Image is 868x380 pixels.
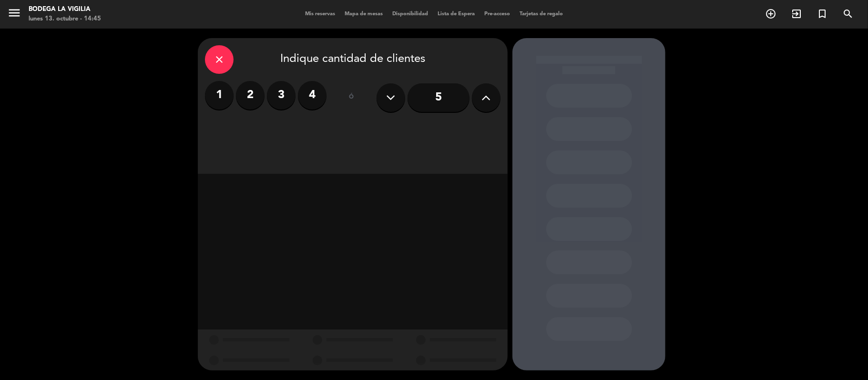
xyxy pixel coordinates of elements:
[791,8,802,20] i: exit_to_app
[205,81,234,110] label: 1
[300,11,340,17] span: Mis reservas
[515,11,568,17] span: Tarjetas de regalo
[214,54,225,65] i: close
[267,81,296,110] label: 3
[388,11,433,17] span: Disponibilidad
[29,14,101,24] div: lunes 13. octubre - 14:45
[29,5,101,14] div: Bodega La Vigilia
[236,81,265,110] label: 2
[765,8,776,20] i: add_circle_outline
[298,81,327,110] label: 4
[336,81,367,114] div: ó
[480,11,515,17] span: Pre-acceso
[340,11,388,17] span: Mapa de mesas
[817,8,828,20] i: turned_in_not
[205,45,500,74] div: Indique cantidad de clientes
[433,11,480,17] span: Lista de Espera
[7,6,21,23] button: menu
[7,6,21,20] i: menu
[842,8,854,20] i: search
